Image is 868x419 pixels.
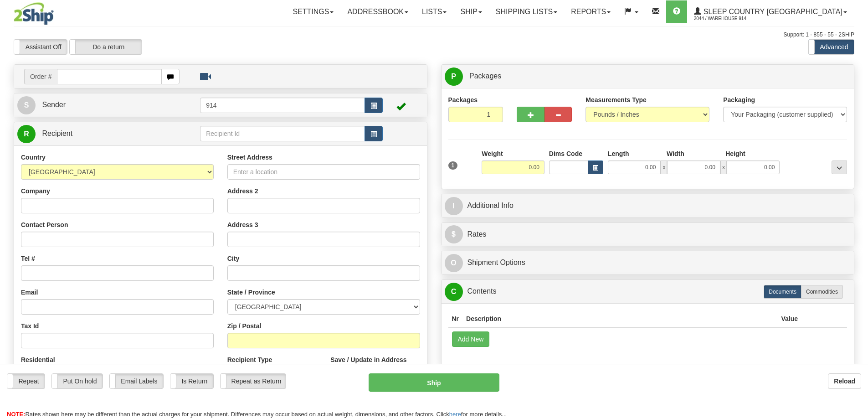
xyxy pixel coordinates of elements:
label: Width [667,149,684,158]
label: Tel # [21,254,35,263]
input: Enter a location [227,164,420,180]
a: OShipment Options [445,253,851,272]
label: Address 3 [227,220,258,229]
label: Measurements Type [586,95,647,104]
span: NOTE: [7,411,25,418]
span: Order # [24,69,57,84]
a: Lists [415,0,453,23]
button: Reload [828,373,861,389]
label: Documents [764,285,801,299]
img: logo2044.jpg [14,2,54,25]
label: Put On hold [52,374,103,388]
span: R [17,125,36,143]
span: 1 [448,161,458,170]
label: City [227,254,239,263]
label: Packages [448,95,478,104]
span: x [720,160,727,174]
a: Settings [286,0,340,23]
span: Sender [42,101,66,109]
span: O [445,254,463,272]
label: Advanced [809,40,854,54]
th: Value [777,310,801,327]
a: CContents [445,282,851,301]
label: Packaging [723,95,755,104]
span: x [661,160,667,174]
label: Is Return [170,374,213,388]
label: Street Address [227,153,272,162]
span: Sleep Country [GEOGRAPHIC_DATA] [701,8,842,16]
label: Residential [21,355,55,364]
label: Email Labels [110,374,163,388]
label: Assistant Off [14,40,67,54]
a: here [449,411,461,418]
span: P [445,67,463,86]
a: Ship [453,0,488,23]
span: S [17,96,36,114]
label: Do a return [70,40,142,54]
span: Packages [469,72,501,80]
label: Commodities [801,285,843,299]
label: Save / Update in Address Book [330,355,420,373]
label: Repeat [7,374,45,388]
a: S Sender [17,96,200,114]
label: State / Province [227,288,275,297]
label: Email [21,288,38,297]
label: Address 2 [227,186,258,196]
a: R Recipient [17,124,180,143]
div: Support: 1 - 855 - 55 - 2SHIP [14,31,854,39]
a: Reports [564,0,617,23]
label: Dims Code [549,149,582,158]
div: ... [832,160,847,174]
label: Recipient Type [227,355,272,364]
label: Contact Person [21,220,68,229]
input: Sender Id [200,98,365,113]
label: Tax Id [21,321,39,331]
a: Shipping lists [489,0,564,23]
th: Nr [448,310,463,327]
a: P Packages [445,67,851,86]
label: Repeat as Return [221,374,286,388]
th: Description [462,310,777,327]
span: I [445,197,463,215]
button: Ship [369,373,499,392]
input: Recipient Id [200,126,365,141]
span: Recipient [42,129,72,137]
iframe: chat widget [847,163,867,256]
a: Sleep Country [GEOGRAPHIC_DATA] 2044 / Warehouse 914 [687,0,854,23]
a: IAdditional Info [445,197,851,215]
a: Addressbook [340,0,415,23]
a: $Rates [445,225,851,244]
span: 2044 / Warehouse 914 [694,14,762,23]
label: Length [608,149,629,158]
b: Reload [834,378,855,385]
label: Company [21,186,50,196]
label: Weight [482,149,503,158]
span: $ [445,225,463,243]
label: Country [21,153,46,162]
span: C [445,283,463,301]
label: Zip / Postal [227,321,262,331]
button: Add New [452,331,490,347]
label: Height [725,149,745,158]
